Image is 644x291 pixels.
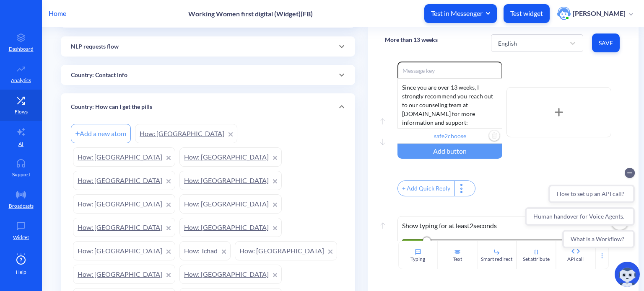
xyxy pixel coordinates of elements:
[49,8,66,18] p: Home
[397,129,502,144] input: Button title
[179,265,282,284] a: How: [GEOGRAPHIC_DATA]
[73,194,175,214] a: How: [GEOGRAPHIC_DATA]
[179,194,282,214] a: How: [GEOGRAPHIC_DATA]
[61,65,355,85] div: Country: Contact info
[73,241,175,260] a: How: [GEOGRAPHIC_DATA]
[573,9,626,18] p: [PERSON_NAME]
[615,262,640,287] img: copilot-icon.svg
[397,78,502,129] div: Since you are over 13 weeks, I strongly recommend you reach out to our counseling team at [DOMAIN...
[71,103,152,111] p: Country: How can I get the pills
[385,36,438,44] p: More than 13 weeks
[9,45,34,53] p: Dashboard
[16,268,26,276] span: Help
[73,218,175,237] a: How: [GEOGRAPHIC_DATA]
[592,33,620,52] button: Save
[453,255,462,263] div: Text
[71,124,131,143] div: Add a new atom
[557,7,571,20] img: user photo
[410,255,425,263] div: Typing
[40,67,113,85] button: What is a Workflow?
[73,171,175,190] a: How: [GEOGRAPHIC_DATA]
[424,4,497,23] button: Test in Messenger
[12,171,30,178] p: Support
[179,241,231,260] a: How: Tchad
[484,129,504,144] button: Delete
[71,42,119,51] p: NLP requests flow
[13,234,29,241] p: Widget
[504,4,550,23] button: Test widget
[9,202,34,210] p: Broadcasts
[18,140,23,148] p: AI
[510,9,543,18] p: Test widget
[188,10,313,18] p: Working Women first digital (Widget)(FB)
[3,44,113,63] button: Human handover for Voice Agents.
[11,77,31,84] p: Analytics
[397,144,502,159] div: Add button
[567,255,584,263] div: API call
[103,5,113,15] button: Collapse conversation starters
[179,218,282,237] a: How: [GEOGRAPHIC_DATA]
[402,221,617,231] p: Show typing for at least 2 seconds
[235,241,337,260] a: How: [GEOGRAPHIC_DATA]
[135,124,237,143] a: How: [GEOGRAPHIC_DATA]
[398,181,454,196] div: + Add Quick Reply
[26,22,113,40] button: How to set up an API call?
[599,39,613,47] span: Save
[498,39,517,47] div: English
[61,36,355,57] div: NLP requests flow
[397,62,502,78] input: Message key
[179,147,282,167] a: How: [GEOGRAPHIC_DATA]
[523,255,550,263] div: Set attribute
[15,108,28,116] p: Flows
[179,171,282,190] a: How: [GEOGRAPHIC_DATA]
[431,9,490,18] span: Test in Messenger
[488,130,501,142] img: delete
[61,93,355,120] div: Country: How can I get the pills
[553,6,637,21] button: user photo[PERSON_NAME]
[71,71,127,80] p: Country: Contact info
[481,255,512,263] div: Smart redirect
[73,265,175,284] a: How: [GEOGRAPHIC_DATA]
[73,147,175,167] a: How: [GEOGRAPHIC_DATA]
